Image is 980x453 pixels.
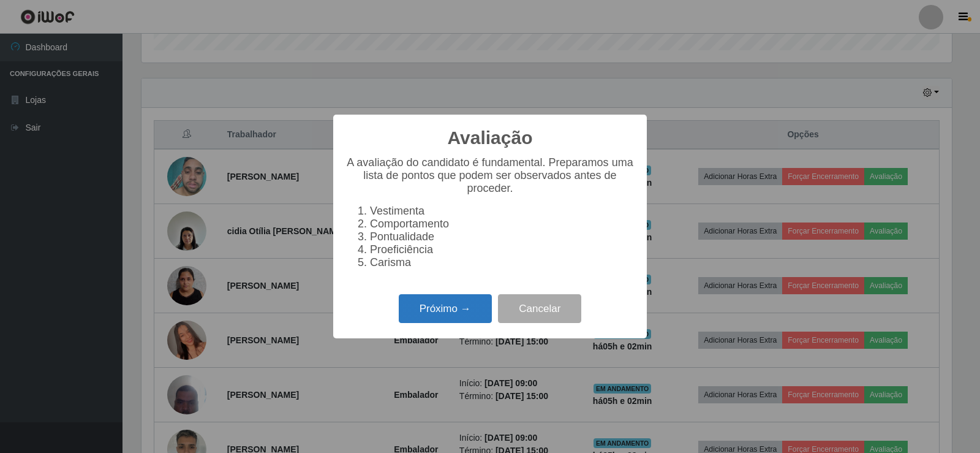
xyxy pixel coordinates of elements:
li: Vestimenta [370,205,635,218]
button: Cancelar [498,294,581,323]
button: Próximo → [399,294,492,323]
li: Proeficiência [370,243,635,256]
li: Pontualidade [370,230,635,243]
li: Carisma [370,256,635,269]
li: Comportamento [370,218,635,230]
h2: Avaliação [448,127,533,149]
p: A avaliação do candidato é fundamental. Preparamos uma lista de pontos que podem ser observados a... [345,156,635,195]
